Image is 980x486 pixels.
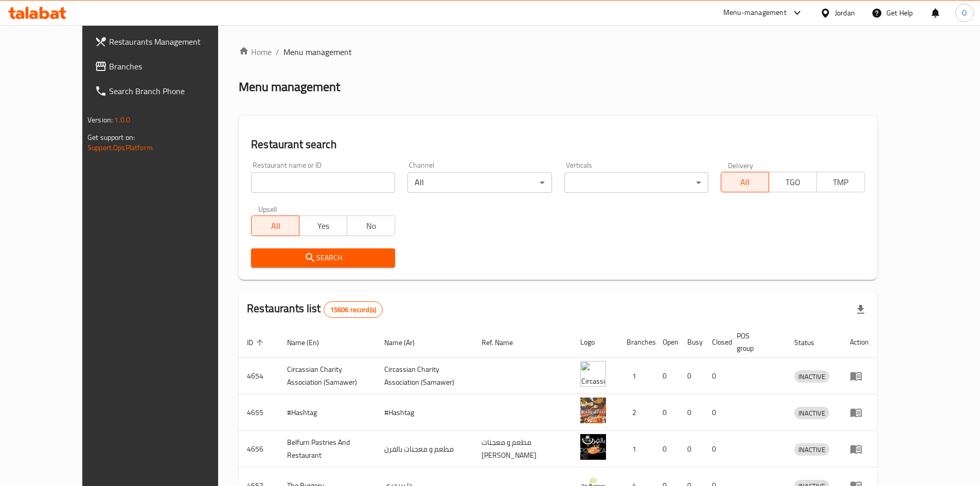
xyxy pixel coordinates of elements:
[773,175,813,190] span: TGO
[835,7,855,19] div: Jordan
[679,358,704,394] td: 0
[86,79,246,103] a: Search Branch Phone
[962,7,967,19] span: O
[737,330,774,354] span: POS group
[618,327,654,358] th: Branches
[654,327,679,358] th: Open
[251,215,299,236] button: All
[247,336,266,349] span: ID
[654,394,679,431] td: 0
[769,172,817,192] button: TGO
[86,29,246,54] a: Restaurants Management
[704,394,728,431] td: 0
[87,113,113,127] span: Version:
[723,7,787,19] div: Menu-management
[376,394,473,431] td: #Hashtag
[842,327,877,358] th: Action
[251,172,395,193] input: Search for restaurant name or ID..
[384,336,428,349] span: Name (Ar)
[87,131,135,144] span: Get support on:
[704,358,728,394] td: 0
[654,431,679,467] td: 0
[850,443,869,455] div: Menu
[618,394,654,431] td: 2
[299,215,347,236] button: Yes
[618,358,654,394] td: 1
[351,219,391,233] span: No
[376,431,473,467] td: مطعم و معجنات بالفرن
[86,54,246,79] a: Branches
[794,407,829,419] span: INACTIVE
[821,175,861,190] span: TMP
[239,358,279,394] td: 4654
[407,172,551,193] div: All
[109,85,238,97] span: Search Branch Phone
[114,113,130,127] span: 1.0.0
[618,431,654,467] td: 1
[276,46,279,58] li: /
[256,219,295,233] span: All
[794,444,829,456] span: INACTIVE
[794,443,829,456] div: INACTIVE
[109,60,238,73] span: Branches
[251,248,395,267] button: Search
[279,394,376,431] td: #Hashtag
[850,406,869,419] div: Menu
[728,161,754,169] label: Delivery
[287,336,332,349] span: Name (En)
[580,434,606,460] img: Belfurn Pastries And Restaurant
[473,431,572,467] td: مطعم و معجنات [PERSON_NAME]
[87,141,153,154] a: Support.OpsPlatform
[376,358,473,394] td: ​Circassian ​Charity ​Association​ (Samawer)
[794,336,828,349] span: Status
[239,79,340,95] h2: Menu management
[848,297,873,322] div: Export file
[679,431,704,467] td: 0
[239,394,279,431] td: 4655
[482,336,526,349] span: Ref. Name
[794,371,829,383] span: INACTIVE
[572,327,618,358] th: Logo
[239,46,272,58] a: Home
[816,172,865,192] button: TMP
[324,305,382,315] span: 15606 record(s)
[251,137,865,152] h2: Restaurant search
[279,431,376,467] td: Belfurn Pastries And Restaurant
[304,219,343,233] span: Yes
[247,301,383,318] h2: Restaurants list
[109,35,238,48] span: Restaurants Management
[679,327,704,358] th: Busy
[704,327,728,358] th: Closed
[794,407,829,419] div: INACTIVE
[258,205,277,212] label: Upsell
[239,46,877,58] nav: breadcrumb
[679,394,704,431] td: 0
[654,358,679,394] td: 0
[347,215,395,236] button: No
[279,358,376,394] td: ​Circassian ​Charity ​Association​ (Samawer)
[850,370,869,382] div: Menu
[239,431,279,467] td: 4656
[324,301,383,318] div: Total records count
[283,46,352,58] span: Menu management
[725,175,765,190] span: All
[580,361,606,387] img: ​Circassian ​Charity ​Association​ (Samawer)
[259,251,387,264] span: Search
[580,398,606,423] img: #Hashtag
[721,172,769,192] button: All
[704,431,728,467] td: 0
[564,172,708,193] div: ​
